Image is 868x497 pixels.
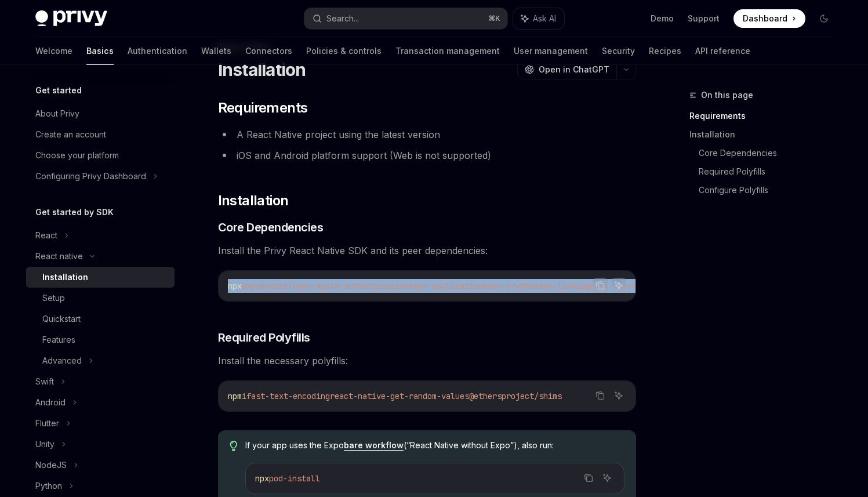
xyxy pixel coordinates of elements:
[245,37,292,65] a: Connectors
[35,10,107,27] img: dark logo
[699,181,842,199] a: Configure Polyfills
[651,13,674,24] a: Demo
[218,126,636,143] li: A React Native project using the latest version
[695,37,750,65] a: API reference
[218,59,306,80] h1: Installation
[699,144,842,162] a: Core Dependencies
[699,162,842,181] a: Required Polyfills
[42,270,88,284] div: Installation
[593,388,608,403] button: Copy the contents from the code block
[395,37,500,65] a: Transaction management
[815,9,833,28] button: Toggle dark mode
[26,124,175,145] a: Create an account
[245,440,624,451] span: If your app uses the Expo (“React Native without Expo”), also run:
[513,8,564,29] button: Ask AI
[35,228,57,242] div: React
[649,37,681,65] a: Recipes
[218,329,310,346] span: Required Polyfills
[593,278,608,293] button: Copy the contents from the code block
[242,391,246,401] span: i
[35,37,72,65] a: Welcome
[218,147,636,164] li: iOS and Android platform support (Web is not supported)
[701,88,753,102] span: On this page
[539,64,609,75] span: Open in ChatGPT
[469,391,562,401] span: @ethersproject/shims
[201,37,231,65] a: Wallets
[326,12,359,26] div: Search...
[304,8,507,29] button: Search...⌘K
[218,219,324,235] span: Core Dependencies
[590,281,669,291] span: expo-secure-store
[611,388,626,403] button: Ask AI
[42,354,82,368] div: Advanced
[86,37,114,65] a: Basics
[269,473,320,484] span: pod-install
[35,84,82,97] h5: Get started
[35,205,114,219] h5: Get started by SDK
[35,458,67,472] div: NodeJS
[344,440,404,451] a: bare workflow
[733,9,805,28] a: Dashboard
[743,13,787,24] span: Dashboard
[409,281,483,291] span: expo-application
[533,13,556,24] span: Ask AI
[42,312,81,326] div: Quickstart
[218,99,308,117] span: Requirements
[228,391,242,401] span: npm
[35,375,54,389] div: Swift
[514,37,588,65] a: User management
[218,191,289,210] span: Installation
[242,281,260,291] span: expo
[42,291,65,305] div: Setup
[35,169,146,183] div: Configuring Privy Dashboard
[35,396,66,409] div: Android
[534,281,590,291] span: expo-linking
[26,267,175,288] a: Installation
[35,107,79,121] div: About Privy
[128,37,187,65] a: Authentication
[26,103,175,124] a: About Privy
[517,60,616,79] button: Open in ChatGPT
[602,37,635,65] a: Security
[483,281,534,291] span: expo-crypto
[600,470,615,485] button: Ask AI
[689,125,842,144] a: Installation
[260,281,293,291] span: install
[246,391,330,401] span: fast-text-encoding
[35,128,106,142] div: Create an account
[42,333,75,347] div: Features
[35,148,119,162] div: Choose your platform
[26,309,175,329] a: Quickstart
[26,329,175,350] a: Features
[35,437,55,451] div: Unity
[35,249,83,263] div: React native
[218,353,636,369] span: Install the necessary polyfills:
[689,107,842,125] a: Requirements
[26,288,175,309] a: Setup
[218,242,636,259] span: Install the Privy React Native SDK and its peer dependencies:
[26,145,175,166] a: Choose your platform
[581,470,596,485] button: Copy the contents from the code block
[688,13,720,24] a: Support
[35,416,59,430] div: Flutter
[230,441,238,451] svg: Tip
[306,37,382,65] a: Policies & controls
[228,281,242,291] span: npx
[35,479,62,493] div: Python
[488,14,500,23] span: ⌘ K
[611,278,626,293] button: Ask AI
[293,281,409,291] span: expo-apple-authentication
[255,473,269,484] span: npx
[330,391,469,401] span: react-native-get-random-values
